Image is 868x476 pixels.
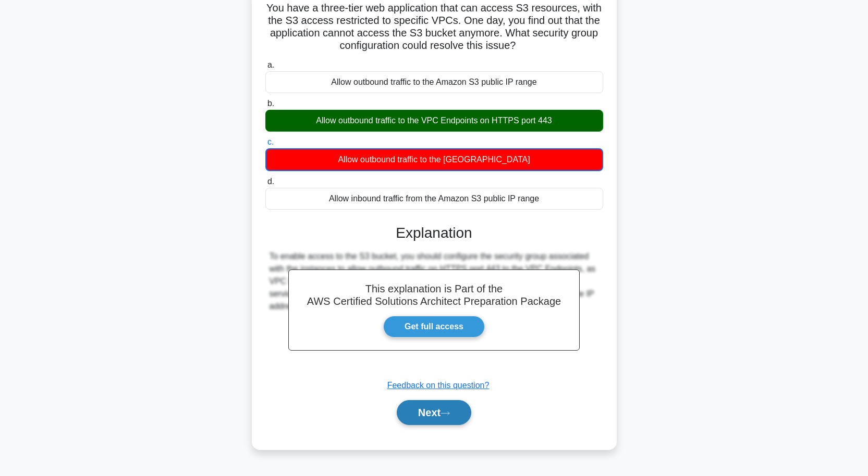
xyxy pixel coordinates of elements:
span: a. [267,60,274,69]
span: c. [267,137,274,146]
a: Feedback on this question? [387,381,490,390]
div: To enable access to the S3 bucket, you should configure the security group associated with the in... [270,250,599,313]
button: Next [397,400,471,425]
span: b. [267,99,274,108]
h3: Explanation [272,224,597,242]
div: Allow inbound traffic from the Amazon S3 public IP range [265,188,603,210]
div: Allow outbound traffic to the VPC Endpoints on HTTPS port 443 [265,110,603,132]
span: d. [267,177,274,186]
a: Get full access [383,316,485,338]
div: Allow outbound traffic to the Amazon S3 public IP range [265,71,603,93]
div: Allow outbound traffic to the [GEOGRAPHIC_DATA] [265,148,603,171]
h5: You have a three-tier web application that can access S3 resources, with the S3 access restricted... [264,2,604,53]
